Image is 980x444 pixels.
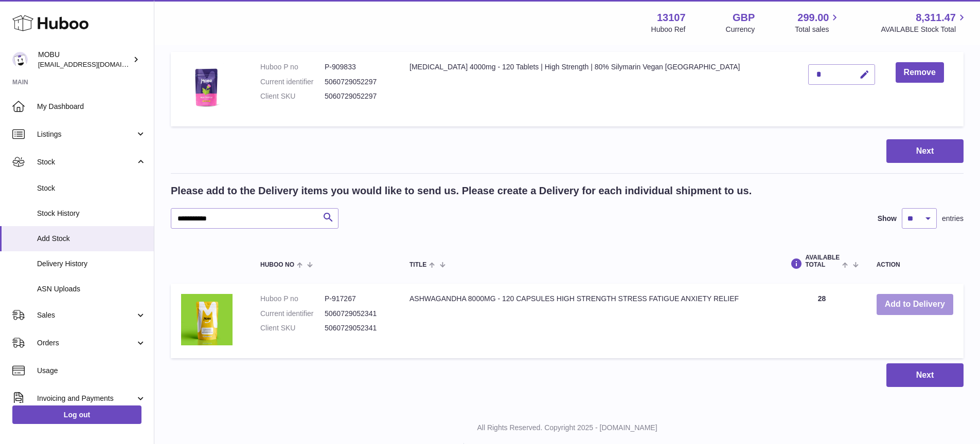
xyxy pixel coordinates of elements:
[37,183,146,193] span: Stock
[325,294,389,304] dd: P-917267
[260,91,325,101] dt: Client SKU
[651,25,686,34] div: Huboo Ref
[37,310,135,320] span: Sales
[877,294,953,315] button: Add to Delivery
[163,423,972,433] p: All Rights Reserved. Copyright 2025 - [DOMAIN_NAME]
[37,338,135,348] span: Orders
[657,11,686,25] strong: 13107
[38,50,131,69] div: MOBU
[260,77,325,87] dt: Current identifier
[37,157,135,167] span: Stock
[171,184,752,198] h2: Please add to the Delivery items you would like to send us. Please create a Delivery for each ind...
[181,62,233,114] img: Milk Thistle 4000mg - 120 Tablets | High Strength | 80% Silymarin Vegan UK
[409,262,426,268] span: Title
[37,366,146,376] span: Usage
[325,62,389,72] dd: P-909833
[12,405,141,424] a: Log out
[896,62,944,83] button: Remove
[260,323,325,333] dt: Client SKU
[38,60,151,68] span: [EMAIL_ADDRESS][DOMAIN_NAME]
[399,284,777,358] td: ASHWAGANDHA 8000MG - 120 CAPSULES HIGH STRENGTH STRESS FATIGUE ANXIETY RELIEF
[260,62,325,72] dt: Huboo P no
[877,262,953,268] div: Action
[886,363,964,387] button: Next
[325,77,389,87] dd: 5060729052297
[12,52,28,67] img: mo@mobu.co.uk
[886,139,964,163] button: Next
[878,214,897,224] label: Show
[805,254,840,268] span: AVAILABLE Total
[881,25,968,34] span: AVAILABLE Stock Total
[260,309,325,319] dt: Current identifier
[733,11,755,25] strong: GBP
[37,284,146,294] span: ASN Uploads
[37,259,146,269] span: Delivery History
[797,11,829,25] span: 299.00
[325,91,389,101] dd: 5060729052297
[37,102,146,112] span: My Dashboard
[942,214,964,224] span: entries
[260,294,325,304] dt: Huboo P no
[795,25,841,34] span: Total sales
[777,284,866,358] td: 28
[881,11,968,34] a: 8,311.47 AVAILABLE Stock Total
[37,209,146,218] span: Stock History
[325,309,389,319] dd: 5060729052341
[37,129,135,139] span: Listings
[916,11,956,25] span: 8,311.47
[181,294,233,345] img: ASHWAGANDHA 8000MG - 120 CAPSULES HIGH STRENGTH STRESS FATIGUE ANXIETY RELIEF
[37,234,146,244] span: Add Stock
[260,262,294,268] span: Huboo no
[726,25,755,34] div: Currency
[399,52,798,126] td: [MEDICAL_DATA] 4000mg - 120 Tablets | High Strength | 80% Silymarin Vegan [GEOGRAPHIC_DATA]
[795,11,841,34] a: 299.00 Total sales
[37,394,135,403] span: Invoicing and Payments
[325,323,389,333] dd: 5060729052341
